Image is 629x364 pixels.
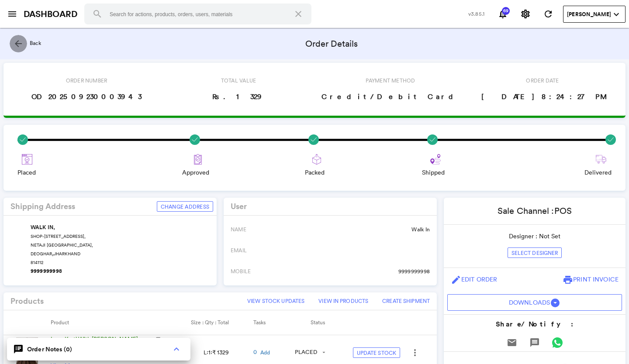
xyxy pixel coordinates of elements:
span: Total Value [218,73,260,88]
img: approve.svg [193,154,203,165]
button: Refresh State [539,5,557,23]
md-icon: {{showOrderChat ? 'keyboard_arrow_down' : 'keyboard_arrow_up'}} [171,344,182,354]
button: Send Message [526,334,543,351]
span: DEOGHAR [31,251,52,257]
md-icon: arrow_drop_down_circle [550,298,560,308]
h4: User [231,202,247,211]
span: Order Details [305,38,358,50]
button: View Stock Updates [244,296,308,306]
span: EMAIL [231,247,247,254]
button: Copy Product Name [154,335,164,346]
h4: Shipping Address [10,202,75,211]
span: pos [554,206,572,216]
span: Approved [182,168,209,177]
span: JHARKHAND [54,251,80,257]
md-icon: message [529,337,540,348]
span: Payment Method [362,73,418,88]
span: Delivered [584,168,612,177]
md-icon: menu [7,9,17,19]
img: success.svg [17,134,28,145]
md-icon: arrow_back [13,38,24,49]
button: Change Address [157,201,213,212]
a: Long Kurti With [PERSON_NAME] Sleeves [51,335,151,351]
span: Print Invoice [573,275,619,283]
span: OD202509230003943 [28,88,145,105]
button: {{showOrderChat ? 'keyboard_arrow_down' : 'keyboard_arrow_up'}} [168,340,185,358]
md-menu: Edit Product in New Tab [404,344,426,361]
span: 814112 [31,259,43,266]
section: speaker_notes Order Notes (0){{showOrderChat ? 'keyboard_arrow_down' : 'keyboard_arrow_up'}} [7,338,190,361]
span: 69 [501,9,510,13]
img: success.svg [427,134,438,145]
span: WALK IN [31,223,54,231]
a: 0 [253,348,257,357]
span: Placed [17,168,36,177]
md-icon: email [507,337,517,348]
button: Open phone interactions menu [406,344,424,361]
span: v3.85.1 [468,10,484,17]
button: printPrint Invoice [559,271,622,287]
img: success.svg [605,134,616,145]
md-icon: expand_more [611,9,622,20]
span: Rs. 1329 [209,88,268,105]
img: places.svg [22,154,32,165]
span: Not Set [539,232,560,240]
md-select: PLACED [295,347,325,358]
span: 9999999998 [31,267,62,275]
p: Designer : [509,232,560,240]
button: User [447,294,622,311]
button: Send WhatsApp [549,334,566,351]
img: success.svg [308,134,319,145]
input: Search for actions, products, orders, users, materials [84,3,311,24]
img: route.svg [430,154,441,165]
span: MOBILE [231,268,251,275]
button: Clear [288,3,309,24]
a: DASHBOARD [24,8,77,21]
th: Product [51,310,191,335]
span: Create Shipment [382,297,430,305]
md-icon: settings [520,9,531,19]
span: Order Notes (0) [27,345,72,354]
img: truck-delivering.svg [596,154,606,165]
button: Notifications [494,5,511,23]
md-icon: more_vert [410,347,420,358]
th: Status [295,310,349,335]
md-icon: refresh [543,9,553,19]
button: Create Shipment [379,296,433,306]
a: editEdit Order [447,271,501,287]
h4: Products [10,297,44,306]
div: , , [31,223,210,275]
md-icon: content_copy [156,337,162,344]
p: Sale Channel : [498,205,572,217]
div: PLACED [295,348,317,357]
button: Update Stock [353,347,400,358]
span: NETAJI [GEOGRAPHIC_DATA], [31,242,93,248]
span: Order Number [62,73,111,88]
th: Size : Qty : Total [191,310,253,335]
button: Send Email [503,334,521,351]
span: [DATE] 8:24:27 PM [478,88,608,105]
span: Walk In [411,226,430,233]
md-icon: search [92,9,103,19]
a: Add [260,349,270,356]
span: Select Designer [511,249,558,257]
md-icon: edit [451,275,461,285]
button: arrow_back [10,35,27,52]
span: Credit/Debit Card [318,88,463,105]
button: Search [87,3,108,24]
span: Order Date [522,73,562,88]
button: Settings [517,5,534,23]
span: Shipped [422,168,445,177]
button: Select Designer [508,247,562,258]
button: open sidebar [3,5,21,23]
img: export.svg [311,154,322,165]
span: NAME [231,226,246,233]
md-icon: close [293,9,304,19]
md-icon: speaker_notes [13,344,24,354]
span: ₹ 1329 [212,349,229,356]
md-icon: print [563,275,573,285]
a: View In Products [315,296,372,306]
span: [PERSON_NAME] [567,10,611,18]
span: Change Address [161,203,209,210]
span: 1 [208,349,211,356]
